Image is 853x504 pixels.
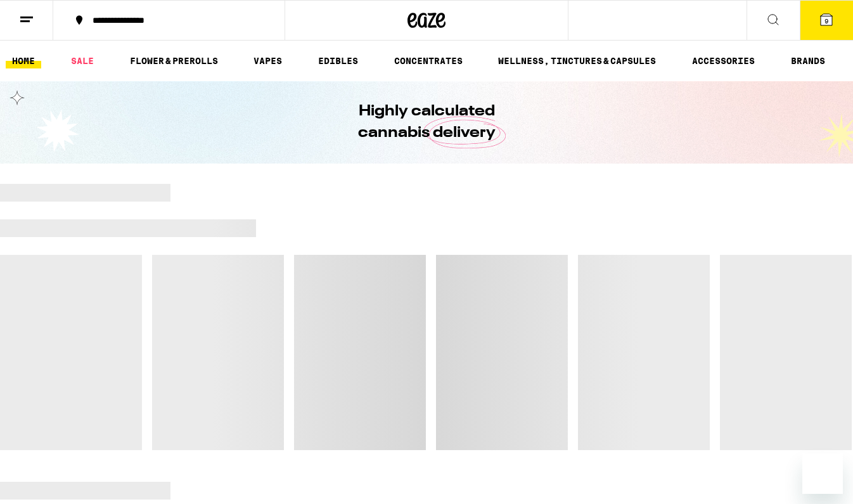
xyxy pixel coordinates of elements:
a: EDIBLES [312,53,364,68]
button: 9 [800,1,853,40]
a: SALE [65,53,100,68]
span: 9 [824,17,828,25]
a: ACCESSORIES [686,53,761,68]
a: VAPES [247,53,288,68]
a: FLOWER & PREROLLS [124,53,224,68]
a: BRANDS [785,53,831,68]
h1: Highly calculated cannabis delivery [322,101,531,144]
a: HOME [6,53,41,68]
a: WELLNESS, TINCTURES & CAPSULES [492,53,662,68]
iframe: Button to launch messaging window [802,453,843,494]
a: CONCENTRATES [388,53,469,68]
